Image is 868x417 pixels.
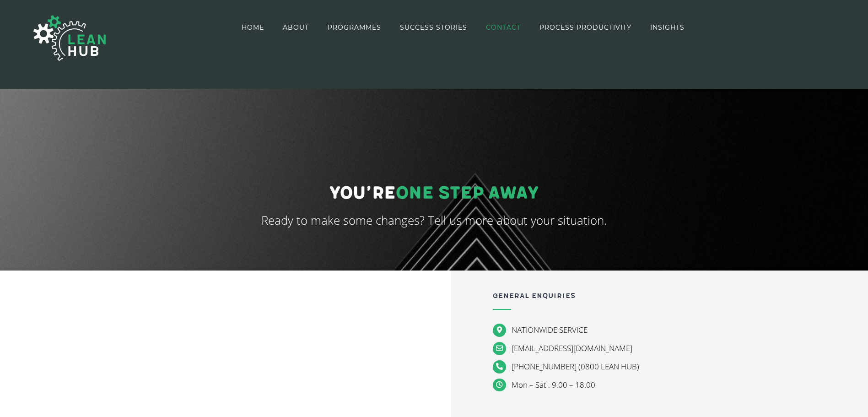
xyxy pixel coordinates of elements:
[486,24,521,31] span: CONTACT
[512,343,632,353] a: [EMAIL_ADDRESS][DOMAIN_NAME]
[328,24,381,31] span: PROGRAMMES
[400,24,467,31] span: SUCCESS STORIES
[330,183,396,203] span: You’re
[24,5,115,70] img: The Lean Hub | Optimising productivity with Lean Logo
[650,24,685,31] span: INSIGHTS
[396,183,538,203] span: ONE Step Away
[242,1,685,54] nav: Main Menu
[512,325,588,335] span: NATIONWIDE SERVICE
[512,361,639,372] a: [PHONE_NUMBER] (0800 LEAN HUB)
[539,1,631,54] a: PROCESS PRODUCTIVITY
[650,1,685,54] a: INSIGHTS
[283,24,309,31] span: ABOUT
[539,24,631,31] span: PROCESS PRODUCTIVITY
[512,379,595,390] span: Mon – Sat . 9.00 – 18.00
[242,1,264,54] a: HOME
[486,1,521,54] a: CONTACT
[493,288,826,304] h4: GENERAL ENQUIRIES
[261,212,607,228] span: Ready to make some changes? Tell us more about your situation.
[400,1,467,54] a: SUCCESS STORIES
[283,1,309,54] a: ABOUT
[242,24,264,31] span: HOME
[328,1,381,54] a: PROGRAMMES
